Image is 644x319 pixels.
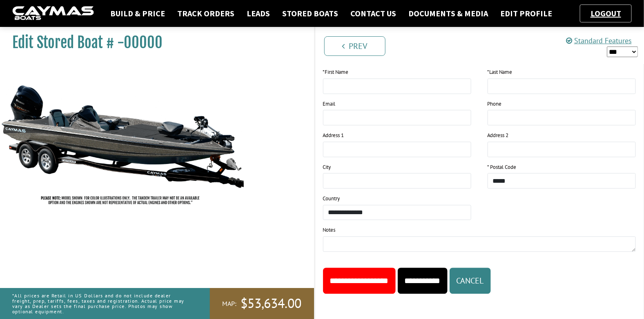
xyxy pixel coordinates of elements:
a: Track Orders [173,8,238,19]
button: Cancel [450,268,491,294]
label: Phone [488,100,502,108]
a: Documents & Media [404,8,492,19]
a: Standard Features [566,36,632,45]
label: Country [323,195,340,203]
span: $53,634.00 [241,295,302,312]
img: caymas-dealer-connect-2ed40d3bc7270c1d8d7ffb4b79bf05adc795679939227970def78ec6f6c03838.gif [12,6,94,21]
label: Address 1 [323,131,344,140]
p: *All prices are Retail in US Dollars and do not include dealer freight, prep, tariffs, fees, taxe... [12,289,192,319]
label: Email [323,100,336,108]
a: MAP:$53,634.00 [210,288,314,319]
label: City [323,163,331,171]
a: Edit Profile [496,8,556,19]
label: Notes [323,226,336,234]
a: Build & Price [106,8,169,19]
a: Prev [324,36,386,56]
a: Logout [586,8,625,18]
label: Address 2 [488,131,509,140]
label: Last Name [488,68,513,76]
label: * Postal Code [488,163,517,171]
h1: Edit Stored Boat # -00000 [12,33,294,52]
a: Leads [243,8,274,19]
a: Contact Us [346,8,400,19]
a: Stored Boats [278,8,342,19]
label: First Name [323,68,349,76]
span: MAP: [222,299,236,308]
